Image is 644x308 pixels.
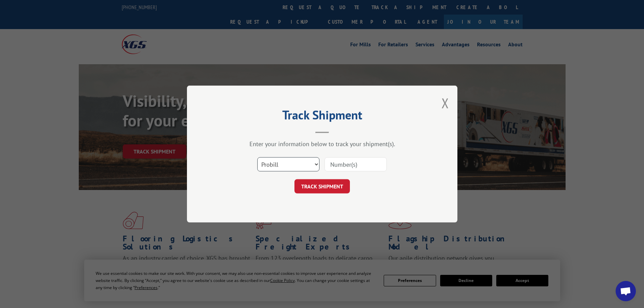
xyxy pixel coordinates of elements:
[616,281,636,301] a: Open chat
[294,179,350,193] button: TRACK SHIPMENT
[325,157,387,171] input: Number(s)
[221,140,424,148] div: Enter your information below to track your shipment(s).
[221,110,424,123] h2: Track Shipment
[442,94,449,112] button: Close modal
